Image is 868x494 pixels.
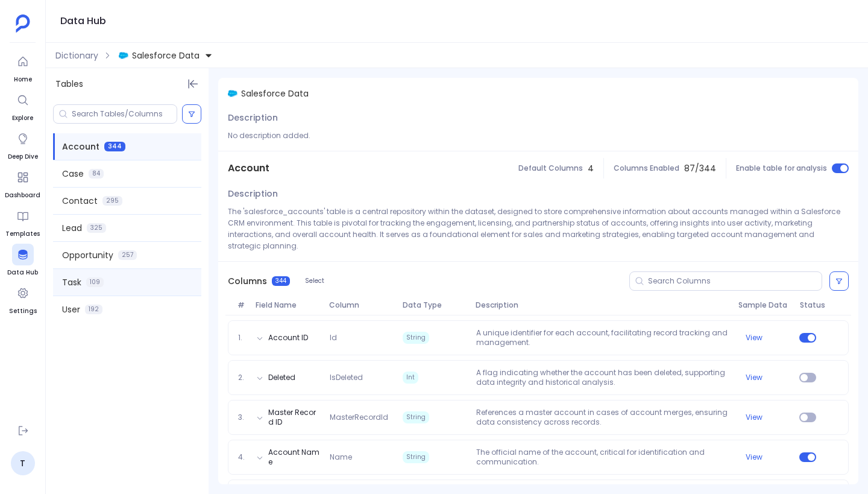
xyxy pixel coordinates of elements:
[62,168,84,180] span: Case
[228,130,849,141] p: No description added.
[12,89,34,123] a: Explore
[104,142,125,151] span: 344
[251,300,324,310] span: Field Name
[5,229,40,239] span: Templates
[325,333,398,343] span: Id
[471,300,734,310] span: Description
[86,277,104,287] span: 109
[736,163,827,173] span: Enable table for analysis
[403,332,429,344] span: String
[233,373,251,382] span: 2.
[228,89,237,98] img: salesforce.svg
[62,249,113,261] span: Opportunity
[228,275,267,287] span: Columns
[7,268,38,277] span: Data Hub
[268,448,319,467] button: Account Name
[46,68,209,100] div: Tables
[132,49,200,62] span: Salesforce Data
[398,300,471,310] span: Data Type
[403,411,429,423] span: String
[268,373,295,382] button: Deleted
[5,205,40,239] a: Templates
[72,109,177,119] input: Search Tables/Columns
[734,300,794,310] span: Sample Data
[233,452,251,462] span: 4.
[89,169,104,179] span: 84
[746,333,763,343] button: View
[62,222,82,234] span: Lead
[272,276,290,286] span: 344
[16,14,30,33] img: petavue logo
[62,141,99,153] span: Account
[684,162,716,174] span: 87 / 344
[5,166,40,200] a: Dashboard
[268,333,308,343] button: Account ID
[116,46,215,65] button: Salesforce Data
[228,188,278,200] span: Description
[588,162,594,174] span: 4
[12,113,34,123] span: Explore
[325,373,398,382] span: IsDeleted
[233,413,251,422] span: 3.
[62,303,80,315] span: User
[325,413,398,422] span: MasterRecordId
[12,75,34,84] span: Home
[9,282,37,316] a: Settings
[403,451,429,463] span: String
[60,13,106,30] h1: Data Hub
[297,273,332,289] button: Select
[518,163,583,173] span: Default Columns
[5,191,40,200] span: Dashboard
[118,250,137,260] span: 257
[11,451,35,475] a: T
[228,112,278,124] span: Description
[87,223,106,233] span: 325
[62,195,98,207] span: Contact
[324,300,398,310] span: Column
[228,161,269,176] span: Account
[9,306,37,316] span: Settings
[746,413,763,422] button: View
[746,452,763,462] button: View
[614,163,679,173] span: Columns Enabled
[471,448,734,467] p: The official name of the account, critical for identification and communication.
[241,87,309,100] span: Salesforce Data
[8,152,38,162] span: Deep Dive
[648,276,822,286] input: Search Columns
[233,333,251,343] span: 1.
[8,128,38,162] a: Deep Dive
[228,206,849,252] p: The 'salesforce_accounts' table is a central repository within the dataset, designed to store com...
[268,408,319,427] button: Master Record ID
[471,328,734,347] p: A unique identifier for each account, facilitating record tracking and management.
[471,408,734,427] p: References a master account in cases of account merges, ensuring data consistency across records.
[233,300,251,310] span: #
[403,372,418,384] span: Int
[102,196,122,206] span: 295
[184,75,201,92] button: Hide Tables
[471,368,734,387] p: A flag indicating whether the account has been deleted, supporting data integrity and historical ...
[62,276,81,288] span: Task
[746,373,763,382] button: View
[325,452,398,462] span: Name
[12,51,34,84] a: Home
[55,49,98,62] span: Dictionary
[795,300,820,310] span: Status
[85,305,102,314] span: 192
[119,51,128,60] img: salesforce.svg
[7,244,38,277] a: Data Hub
